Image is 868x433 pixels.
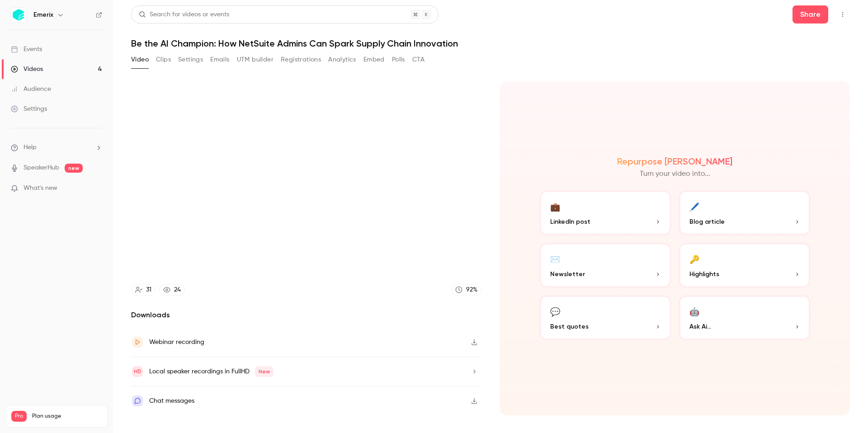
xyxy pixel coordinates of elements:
[793,5,828,24] button: Share
[149,366,274,377] div: Local speaker recordings in FullHD
[689,304,699,318] div: 🤖
[550,304,560,318] div: 💬
[539,295,671,340] button: 💬Best quotes
[131,310,481,320] h2: Downloads
[11,45,42,54] div: Events
[149,395,194,406] div: Chat messages
[412,52,425,67] button: CTA
[156,52,171,67] button: Clips
[139,10,229,19] div: Search for videos or events
[640,169,710,179] p: Turn your video into...
[689,217,725,226] span: Blog article
[689,269,719,279] span: Highlights
[210,52,229,67] button: Emails
[131,52,149,67] button: Video
[237,52,274,67] button: UTM builder
[281,52,321,67] button: Registrations
[451,284,481,296] a: 92%
[835,7,850,22] button: Top Bar Actions
[65,164,83,173] span: new
[149,337,204,348] div: Webinar recording
[24,184,57,193] span: What's new
[11,8,26,22] img: Emerix
[679,295,811,340] button: 🤖Ask Ai...
[146,285,151,295] div: 31
[550,322,589,331] span: Best quotes
[24,163,59,173] a: SpeakerHub
[617,156,732,167] h2: Repurpose [PERSON_NAME]
[539,243,671,288] button: ✉️Newsletter
[550,217,590,226] span: LinkedIn post
[91,184,102,193] iframe: Noticeable Trigger
[32,413,102,420] span: Plan usage
[11,104,47,113] div: Settings
[178,52,203,67] button: Settings
[11,411,27,422] span: Pro
[679,243,811,288] button: 🔑Highlights
[679,190,811,235] button: 🖊️Blog article
[131,284,156,296] a: 31
[689,199,699,213] div: 🖊️
[363,52,385,67] button: Embed
[255,366,274,377] span: New
[24,143,37,152] span: Help
[11,65,43,74] div: Videos
[33,10,53,19] h6: Emerix
[328,52,356,67] button: Analytics
[392,52,405,67] button: Polls
[174,285,181,295] div: 24
[550,252,560,266] div: ✉️
[131,38,850,49] h1: Be the AI Champion: How NetSuite Admins Can Spark Supply Chain Innovation
[11,143,102,152] li: help-dropdown-opener
[466,285,477,295] div: 92 %
[550,199,560,213] div: 💼
[689,322,711,331] span: Ask Ai...
[159,284,185,296] a: 24
[689,252,699,266] div: 🔑
[11,85,51,94] div: Audience
[550,269,585,279] span: Newsletter
[539,190,671,235] button: 💼LinkedIn post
